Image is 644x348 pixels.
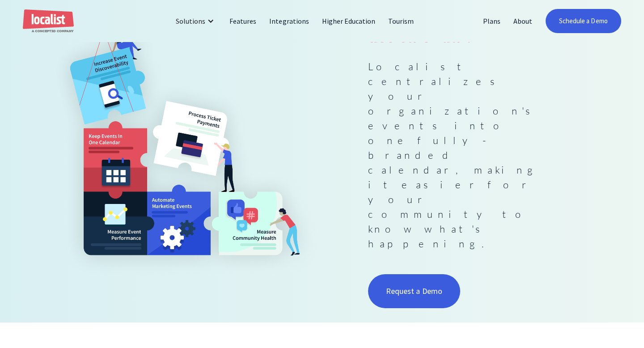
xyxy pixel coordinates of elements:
p: This website stores cookies on your computer. These cookies are used to collect information about... [124,246,520,276]
a: Tourism [382,10,420,32]
div: Cookie banner [119,240,525,334]
a: home [23,9,74,33]
a: Integrations [263,10,315,32]
a: Schedule a Demo [546,9,621,33]
p: If you decline, your information won’t be tracked when you visit this website. A single cookie wi... [124,283,520,303]
a: About [507,10,539,32]
button: Decline [456,309,520,328]
div: Solutions [169,10,223,32]
a: Higher Education [316,10,382,32]
a: Plans [477,10,507,32]
p: Localist centralizes your organization's events into one fully-branded calendar, making it easier... [368,59,552,251]
div: Solutions [176,16,205,26]
button: Accept [389,309,453,328]
a: Features [223,10,263,32]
